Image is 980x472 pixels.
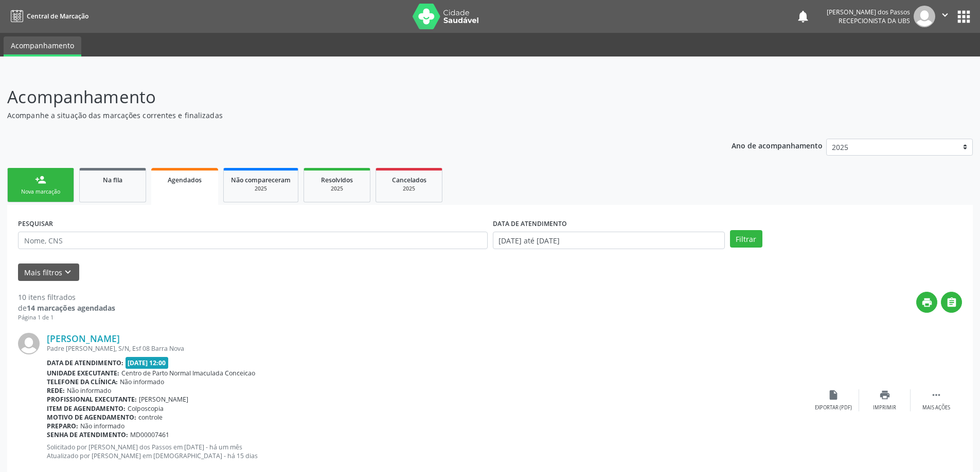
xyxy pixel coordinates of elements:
[47,386,65,395] b: Rede:
[18,313,115,322] div: Página 1 de 1
[935,6,955,27] button: 
[921,297,933,308] i: print
[916,292,937,313] button: print
[67,386,111,395] span: Não informado
[796,9,810,24] button: notifications
[931,389,942,401] i: 
[128,404,164,413] span: Colposcopia
[80,422,124,430] span: Não informado
[130,430,169,439] span: MD00007461
[27,12,88,21] span: Central de Marcação
[732,139,823,152] p: Ano de acompanhamento
[493,232,725,249] input: Selecione um intervalo
[120,377,164,386] span: Não informado
[828,389,839,401] i: insert_drive_file
[879,389,890,401] i: print
[35,174,46,185] div: person_add
[939,9,951,21] i: 
[392,176,426,184] span: Cancelados
[47,369,119,377] b: Unidade executante:
[27,303,115,313] strong: 14 marcações agendadas
[827,8,910,16] div: [PERSON_NAME] dos Passos
[18,263,79,281] button: Mais filtroskeyboard_arrow_down
[47,395,137,404] b: Profissional executante:
[946,297,957,308] i: 
[47,430,128,439] b: Senha de atendimento:
[18,333,40,354] img: img
[47,358,123,367] b: Data de atendimento:
[4,36,81,56] a: Acompanhamento
[138,413,163,422] span: controle
[15,188,66,196] div: Nova marcação
[103,176,122,184] span: Na fila
[18,232,488,249] input: Nome, CNS
[168,176,202,184] span: Agendados
[922,404,950,411] div: Mais ações
[7,84,683,110] p: Acompanhamento
[730,230,762,248] button: Filtrar
[139,395,188,404] span: [PERSON_NAME]
[873,404,896,411] div: Imprimir
[62,267,74,278] i: keyboard_arrow_down
[311,185,363,193] div: 2025
[839,16,910,25] span: Recepcionista da UBS
[126,357,169,369] span: [DATE] 12:00
[231,185,291,193] div: 2025
[231,176,291,184] span: Não compareceram
[7,8,88,25] a: Central de Marcação
[47,333,120,344] a: [PERSON_NAME]
[18,303,115,313] div: de
[493,216,567,232] label: DATA DE ATENDIMENTO
[121,369,255,377] span: Centro de Parto Normal Imaculada Conceicao
[815,404,852,411] div: Exportar (PDF)
[18,216,53,232] label: PESQUISAR
[47,422,78,430] b: Preparo:
[47,377,118,386] b: Telefone da clínica:
[383,185,435,193] div: 2025
[47,344,808,353] div: Padre [PERSON_NAME], S/N, Esf 08 Barra Nova
[47,413,136,422] b: Motivo de agendamento:
[47,404,126,413] b: Item de agendamento:
[955,8,973,26] button: apps
[18,292,115,303] div: 10 itens filtrados
[941,292,962,313] button: 
[914,6,935,27] img: img
[321,176,353,184] span: Resolvidos
[7,110,683,121] p: Acompanhe a situação das marcações correntes e finalizadas
[47,443,808,460] p: Solicitado por [PERSON_NAME] dos Passos em [DATE] - há um mês Atualizado por [PERSON_NAME] em [DE...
